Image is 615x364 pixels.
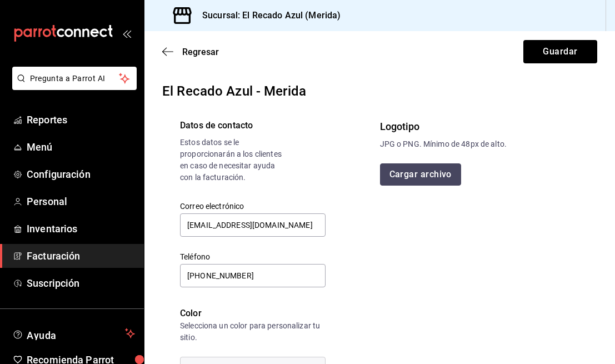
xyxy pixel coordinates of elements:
[27,221,135,236] span: Inventarios
[27,139,135,154] span: Menú
[523,40,597,63] button: Guardar
[27,194,135,209] span: Personal
[180,119,289,132] div: Datos de contacto
[8,81,137,92] a: Pregunta a Parrot AI
[180,307,326,320] div: Color
[380,119,580,134] div: Logotipo
[380,163,461,186] button: Cargar archivo
[193,9,341,22] h3: Sucursal: El Recado Azul (Merida)
[12,67,137,90] button: Pregunta a Parrot AI
[122,29,131,38] button: open_drawer_menu
[180,253,326,261] label: Teléfono
[380,138,580,150] div: JPG o PNG. Mínimo de 48px de alto.
[162,81,597,101] div: El Recado Azul - Merida
[27,112,135,127] span: Reportes
[180,137,289,183] div: Estos datos se le proporcionarán a los clientes en caso de necesitar ayuda con la facturación.
[27,327,121,340] span: Ayuda
[182,47,219,57] span: Regresar
[30,73,119,84] span: Pregunta a Parrot AI
[27,167,135,182] span: Configuración
[180,320,326,343] div: Selecciona un color para personalizar tu sitio.
[27,248,135,263] span: Facturación
[180,202,326,210] label: Correo electrónico
[162,47,219,57] button: Regresar
[27,276,135,291] span: Suscripción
